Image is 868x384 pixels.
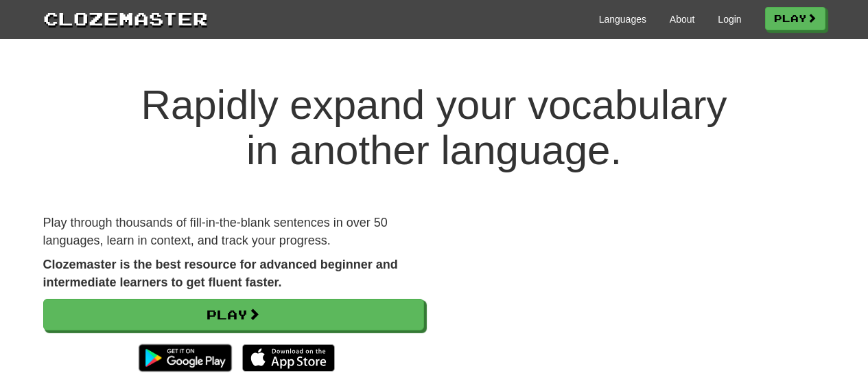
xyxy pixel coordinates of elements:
a: Play [43,299,424,330]
a: Clozemaster [43,5,208,31]
img: Get it on Google Play [132,337,238,379]
a: Play [765,7,825,30]
img: Download_on_the_App_Store_Badge_US-UK_135x40-25178aeef6eb6b83b96f5f2d004eda3bffbb37122de64afbaef7... [242,344,335,372]
a: Languages [599,12,646,26]
a: Login [718,12,741,26]
a: About [670,12,695,26]
p: Play through thousands of fill-in-the-blank sentences in over 50 languages, learn in context, and... [43,214,424,249]
strong: Clozemaster is the best resource for advanced beginner and intermediate learners to get fluent fa... [43,258,398,289]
